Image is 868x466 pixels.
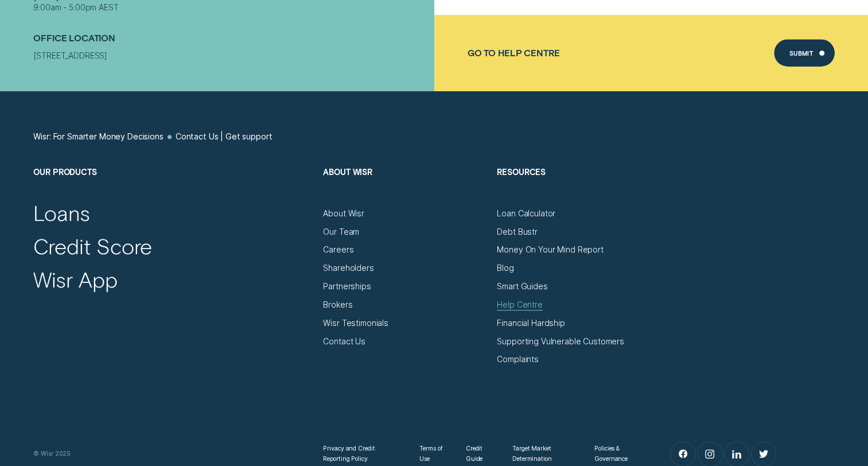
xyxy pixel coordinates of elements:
[594,444,643,464] a: Policies & Governance
[497,354,539,364] a: Complaints
[774,39,835,67] button: Submit
[176,131,273,142] a: Contact Us | Get support
[725,442,749,466] a: LinkedIn
[698,442,722,466] a: Instagram
[323,227,359,237] a: Our Team
[33,131,163,142] a: Wisr: For Smarter Money Decisions
[497,300,542,310] a: Help Centre
[33,51,429,61] div: [STREET_ADDRESS]
[323,336,365,347] a: Contact Us
[323,263,373,273] a: Shareholders
[29,449,318,459] div: © Wisr 2025
[323,167,486,208] h2: About Wisr
[323,318,388,328] a: Wisr Testimonials
[497,281,547,292] a: Smart Guides
[33,200,90,226] a: Loans
[752,442,776,466] a: Twitter
[33,266,117,293] a: Wisr App
[497,167,660,208] h2: Resources
[466,444,494,464] a: Credit Guide
[419,444,447,464] a: Terms of Use
[33,32,429,51] h2: Office Location
[497,244,603,255] a: Money On Your Mind Report
[33,167,313,208] h2: Our Products
[497,208,555,219] a: Loan Calculator
[323,300,352,310] a: Brokers
[497,318,565,328] a: Financial Hardship
[33,233,152,259] a: Credit Score
[468,48,560,58] a: Go to Help Centre
[497,336,624,347] a: Supporting Vulnerable Customers
[512,444,576,464] a: Target Market Determination
[497,227,538,237] a: Debt Bustr
[323,281,371,292] a: Partnerships
[671,442,695,466] a: Facebook
[323,208,364,219] a: About Wisr
[323,444,401,464] a: Privacy and Credit Reporting Policy
[323,244,353,255] a: Careers
[497,263,513,273] a: Blog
